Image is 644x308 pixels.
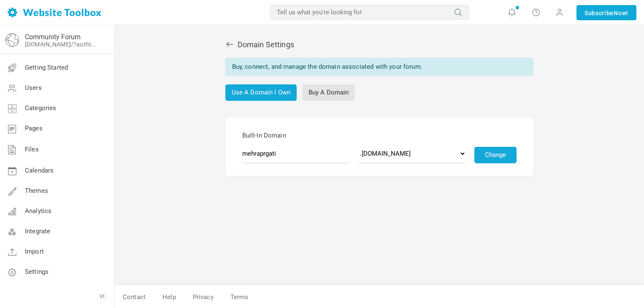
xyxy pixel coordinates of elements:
[25,227,50,235] span: Integrate
[225,84,297,101] a: Use A Domain I Own
[25,84,42,92] span: Users
[576,5,636,20] a: SubscribeNow!
[270,5,469,20] input: Tell us what you're looking for
[474,147,517,163] button: Change
[302,84,355,101] a: Buy A Domain
[25,248,44,255] span: Import
[242,130,517,140] span: Built-In Domain
[25,187,48,195] span: Themes
[184,290,222,305] a: Privacy
[614,8,628,18] span: Now!
[25,41,98,48] a: [DOMAIN_NAME]/?authtoken=54eddaea4b682207984d49562cb42b84&rememberMe=1
[225,58,533,76] div: Buy, connect, and manage the domain associated with your forum.
[114,290,154,305] a: Contact
[25,64,68,71] span: Getting Started
[25,268,49,276] span: Settings
[154,290,184,305] a: Help
[225,40,533,49] h2: Domain Settings
[25,167,54,174] span: Calendars
[25,104,57,112] span: Categories
[25,124,43,132] span: Pages
[222,290,249,305] a: Terms
[25,207,51,215] span: Analytics
[25,33,81,41] a: Community Forum
[5,33,19,47] img: globe-icon.png
[25,146,39,153] span: Files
